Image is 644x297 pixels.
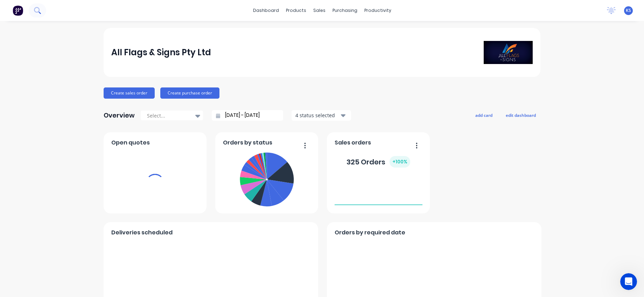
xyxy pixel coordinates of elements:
[250,5,282,16] a: dashboard
[335,139,371,147] span: Sales orders
[501,111,540,120] button: edit dashboard
[292,110,351,121] button: 4 status selected
[390,156,410,168] div: + 100 %
[160,87,219,99] button: Create purchase order
[346,156,410,168] div: 325 Orders
[282,5,310,16] div: products
[310,5,329,16] div: sales
[104,87,155,99] button: Create sales order
[620,273,637,290] iframe: Intercom live chat
[329,5,361,16] div: purchasing
[471,111,497,120] button: add card
[111,228,173,237] span: Deliveries scheduled
[104,108,135,122] div: Overview
[13,5,23,16] img: Factory
[111,45,211,59] div: All Flags & Signs Pty Ltd
[223,139,272,147] span: Orders by status
[626,7,631,14] span: KS
[295,112,339,119] div: 4 status selected
[111,139,150,147] span: Open quotes
[484,41,533,64] img: All Flags & Signs Pty Ltd
[361,5,395,16] div: productivity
